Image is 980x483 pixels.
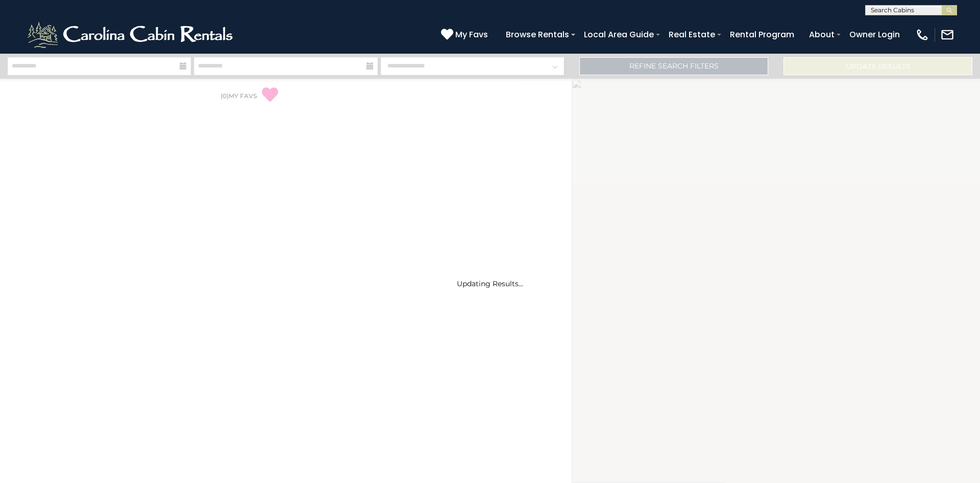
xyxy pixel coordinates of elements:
a: Real Estate [664,26,720,43]
a: Local Area Guide [579,26,659,43]
img: mail-regular-white.png [940,28,954,42]
span: My Favs [455,28,488,41]
a: About [804,26,840,43]
a: Browse Rentals [501,26,574,43]
a: My Favs [441,28,491,41]
a: Owner Login [844,26,905,43]
a: Rental Program [725,26,799,43]
img: phone-regular-white.png [915,28,929,42]
img: White-1-2.png [26,19,237,50]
